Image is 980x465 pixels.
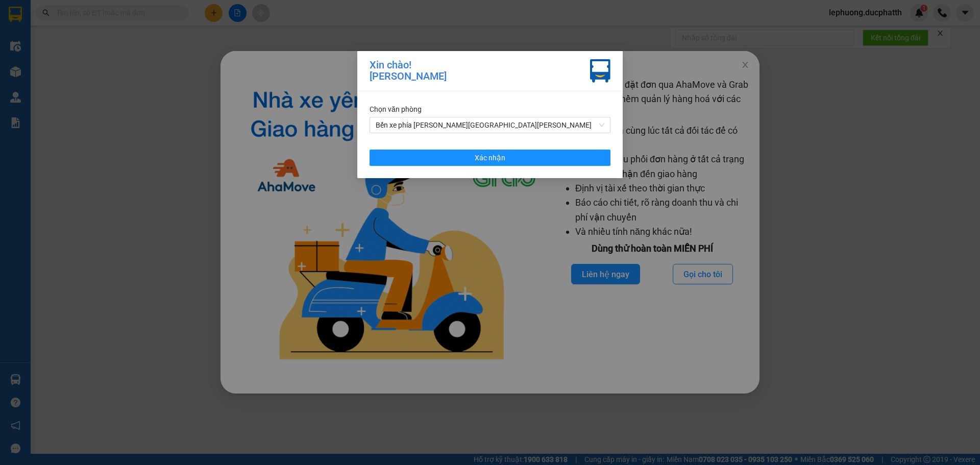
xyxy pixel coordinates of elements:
[475,152,505,163] span: Xác nhận
[370,104,610,115] div: Chọn văn phòng
[370,150,610,166] button: Xác nhận
[370,59,447,83] div: Xin chào! [PERSON_NAME]
[376,117,604,133] span: Bến xe phía Tây Thanh Hóa
[590,59,610,83] img: vxr-icon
